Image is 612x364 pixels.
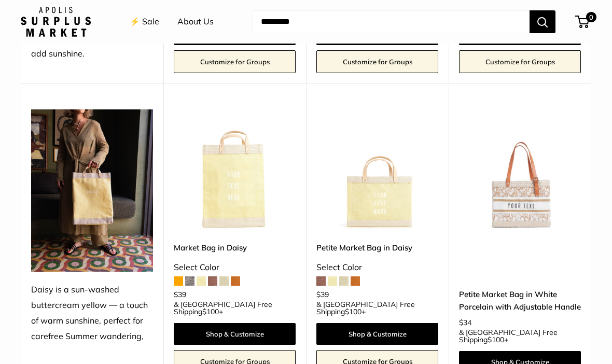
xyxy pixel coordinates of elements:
div: Select Color [316,260,438,275]
a: Petite Market Bag in DaisyPetite Market Bag in Daisy [316,109,438,231]
img: Apolis: Surplus Market [21,7,91,37]
a: Petite Market Bag in White Porcelain with Adjustable Handle [459,288,581,313]
img: Daisy is a sun-washed buttercream yellow — a touch of warm sunshine, perfect for carefree Summer ... [31,109,153,272]
div: Select Color [174,260,296,275]
img: Petite Market Bag in Daisy [316,109,438,231]
a: Customize for Groups [316,50,438,73]
span: 0 [586,12,596,22]
a: Market Bag in DaisyMarket Bag in Daisy [174,109,296,231]
a: Market Bag in Daisy [174,242,296,254]
span: $100 [345,307,361,316]
a: Shop & Customize [174,323,296,345]
span: & [GEOGRAPHIC_DATA] Free Shipping + [174,301,296,315]
a: Customize for Groups [459,50,581,73]
img: description_Make it yours with custom printed text. [459,109,581,231]
span: & [GEOGRAPHIC_DATA] Free Shipping + [459,329,581,343]
input: Search... [253,10,530,33]
a: description_Make it yours with custom printed text.description_Transform your everyday errands in... [459,109,581,231]
span: $34 [459,318,471,327]
div: Daisy is a sun-washed buttercream yellow — a touch of warm sunshine, perfect for carefree Summer ... [31,282,153,344]
button: Search [530,10,555,33]
span: $100 [488,335,504,344]
span: $39 [316,290,329,299]
span: $100 [202,307,219,316]
a: Petite Market Bag in Daisy [316,242,438,254]
a: About Us [177,14,214,30]
span: & [GEOGRAPHIC_DATA] Free Shipping + [316,301,438,315]
img: Market Bag in Daisy [174,109,296,231]
a: ⚡️ Sale [130,14,159,30]
span: $39 [174,290,186,299]
a: Customize for Groups [174,50,296,73]
a: 0 [576,16,589,28]
a: Shop & Customize [316,323,438,345]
